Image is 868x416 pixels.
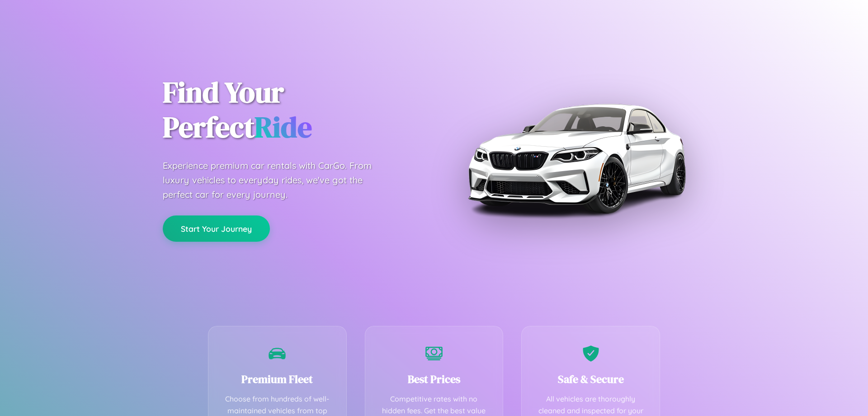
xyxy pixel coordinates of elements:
[222,372,333,387] h3: Premium Fleet
[163,158,389,202] p: Experience premium car rentals with CarGo. From luxury vehicles to everyday rides, we've got the ...
[255,107,312,147] span: Ride
[163,215,270,242] button: Start Your Journey
[379,372,490,387] h3: Best Prices
[535,372,646,387] h3: Safe & Secure
[163,75,420,145] h1: Find Your Perfect
[463,45,689,272] img: Premium BMW car rental vehicle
